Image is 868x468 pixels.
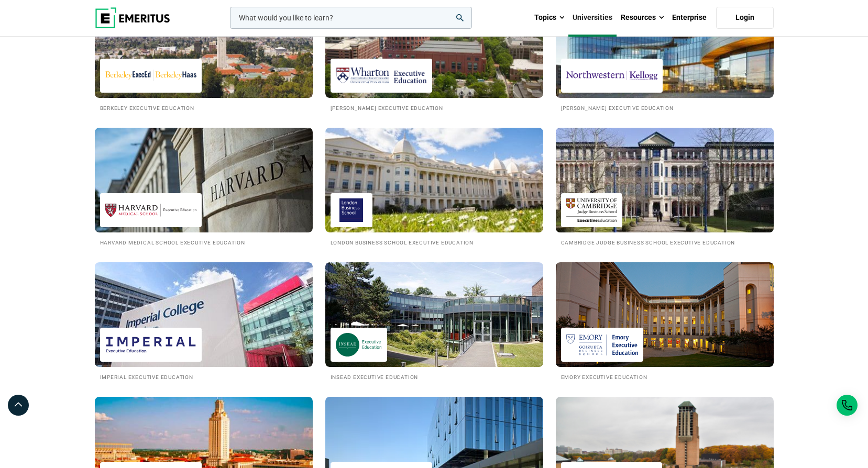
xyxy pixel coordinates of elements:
[105,198,196,222] img: Harvard Medical School Executive Education
[336,333,382,356] img: INSEAD Executive Education
[95,128,313,247] a: Universities We Work With Harvard Medical School Executive Education Harvard Medical School Execu...
[561,372,768,381] h2: Emory Executive Education
[95,128,313,232] img: Universities We Work With
[545,122,785,238] img: Universities We Work With
[325,262,543,367] img: Universities We Work With
[336,64,427,87] img: Wharton Executive Education
[336,198,367,222] img: London Business School Executive Education
[325,262,543,381] a: Universities We Work With INSEAD Executive Education INSEAD Executive Education
[230,7,472,29] input: woocommerce-product-search-field-0
[561,238,768,247] h2: Cambridge Judge Business School Executive Education
[556,128,774,247] a: Universities We Work With Cambridge Judge Business School Executive Education Cambridge Judge Bus...
[100,103,307,112] h2: Berkeley Executive Education
[566,198,617,222] img: Cambridge Judge Business School Executive Education
[105,64,196,87] img: Berkeley Executive Education
[331,103,538,112] h2: [PERSON_NAME] Executive Education
[566,333,638,356] img: Emory Executive Education
[105,333,196,356] img: Imperial Executive Education
[331,372,538,381] h2: INSEAD Executive Education
[325,128,543,247] a: Universities We Work With London Business School Executive Education London Business School Execu...
[325,128,543,232] img: Universities We Work With
[716,7,774,29] a: Login
[95,262,313,367] img: Universities We Work With
[556,262,774,381] a: Universities We Work With Emory Executive Education Emory Executive Education
[556,262,774,367] img: Universities We Work With
[100,238,307,247] h2: Harvard Medical School Executive Education
[331,238,538,247] h2: London Business School Executive Education
[95,262,313,381] a: Universities We Work With Imperial Executive Education Imperial Executive Education
[566,64,657,87] img: Kellogg Executive Education
[561,103,768,112] h2: [PERSON_NAME] Executive Education
[100,372,307,381] h2: Imperial Executive Education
